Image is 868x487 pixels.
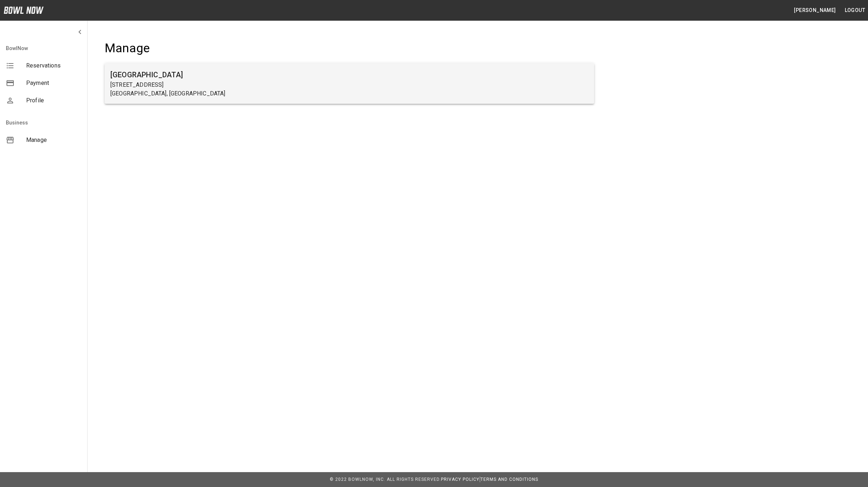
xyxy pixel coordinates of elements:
[26,96,81,105] span: Profile
[441,477,479,482] a: Privacy Policy
[26,79,81,87] span: Payment
[110,81,588,89] p: [STREET_ADDRESS]
[4,7,44,14] img: logo
[791,4,839,17] button: [PERSON_NAME]
[110,89,588,98] p: [GEOGRAPHIC_DATA], [GEOGRAPHIC_DATA]
[26,61,81,70] span: Reservations
[105,41,594,56] h4: Manage
[110,69,588,81] h6: [GEOGRAPHIC_DATA]
[330,477,441,482] span: © 2022 BowlNow, Inc. All Rights Reserved.
[26,136,81,144] span: Manage
[842,4,868,17] button: Logout
[480,477,538,482] a: Terms and Conditions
